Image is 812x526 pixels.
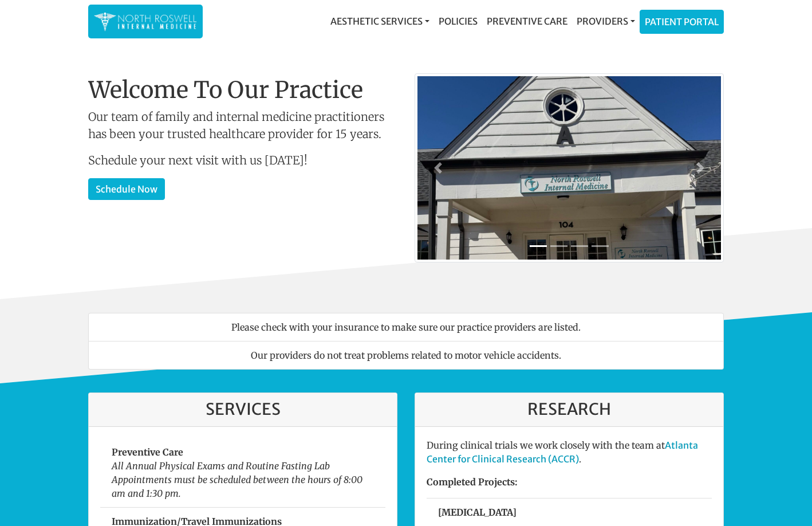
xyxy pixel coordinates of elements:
img: North Roswell Internal Medicine [94,10,197,33]
a: Aesthetic Services [326,10,434,33]
strong: [MEDICAL_DATA] [438,507,517,518]
h1: Welcome To Our Practice [88,76,397,104]
h3: Services [100,400,385,419]
a: Preventive Care [482,10,572,33]
a: Atlanta Center for Clinical Research (ACCR) [427,439,698,465]
strong: Preventive Care [112,446,183,458]
p: Our team of family and internal medicine practitioners has been your trusted healthcare provider ... [88,108,397,143]
strong: Completed Projects: [427,476,518,488]
li: Please check with your insurance to make sure our practice providers are listed. [88,313,724,341]
a: Policies [434,10,482,33]
em: All Annual Physical Exams and Routine Fasting Lab Appointments must be scheduled between the hour... [112,460,362,499]
h3: Research [427,400,712,419]
p: During clinical trials we work closely with the team at . [427,438,712,466]
p: Schedule your next visit with us [DATE]! [88,152,397,169]
li: Our providers do not treat problems related to motor vehicle accidents. [88,341,724,370]
a: Schedule Now [88,178,165,200]
a: Providers [572,10,640,33]
a: Patient Portal [640,10,723,33]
